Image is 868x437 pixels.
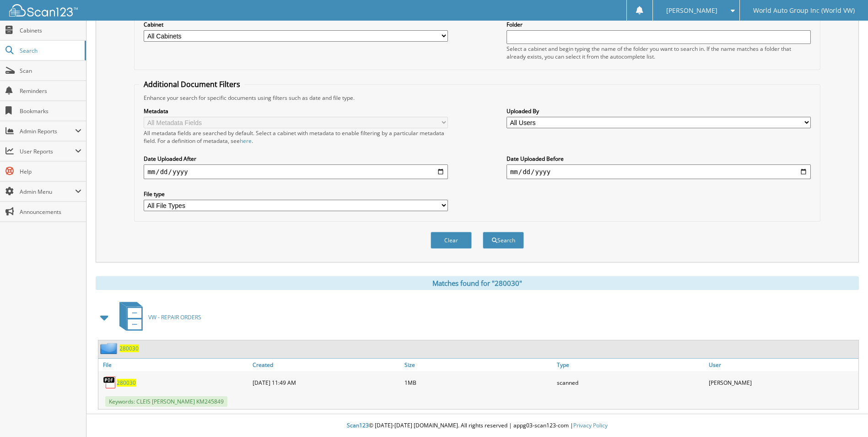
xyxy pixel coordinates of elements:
span: Reminders [20,87,81,95]
label: Cabinet [144,21,448,28]
span: Cabinets [20,27,81,34]
span: Scan123 [347,421,369,429]
a: Type [555,359,706,371]
span: World Auto Group Inc (World VW) [753,8,855,13]
img: scan123-logo-white.svg [9,4,78,16]
legend: Additional Document Filters [139,79,245,89]
span: Help [20,168,81,175]
span: Keywords: CLEIS [PERSON_NAME] KM245849 [105,396,227,407]
a: File [98,359,250,371]
span: User Reports [20,147,75,155]
span: Bookmarks [20,107,81,115]
div: Matches found for "280030" [96,276,859,290]
a: 280030 [119,344,139,352]
div: Enhance your search for specific documents using filters such as date and file type. [139,94,815,102]
input: end [507,164,811,179]
span: Scan [20,67,81,75]
button: Clear [431,232,472,249]
div: 1MB [402,373,554,392]
label: Uploaded By [507,107,811,115]
button: Search [483,232,524,249]
div: [PERSON_NAME] [706,373,858,392]
iframe: Chat Widget [822,393,868,437]
a: Created [250,359,402,371]
div: Select a cabinet and begin typing the name of the folder you want to search in. If the name match... [507,45,811,60]
input: start [144,164,448,179]
span: VW - REPAIR ORDERS [148,313,201,321]
a: VW - REPAIR ORDERS [114,299,201,335]
a: User [706,359,858,371]
a: Privacy Policy [573,421,608,429]
a: here [240,137,252,145]
span: Announcements [20,208,81,216]
div: © [DATE]-[DATE] [DOMAIN_NAME]. All rights reserved | appg03-scan123-com | [86,415,868,437]
span: Admin Reports [20,127,75,135]
label: Metadata [144,107,448,115]
span: [PERSON_NAME] [666,8,717,13]
a: 280030 [117,379,136,387]
a: Size [402,359,554,371]
span: Search [20,47,80,55]
div: All metadata fields are searched by default. Select a cabinet with metadata to enable filtering b... [144,129,448,145]
label: Date Uploaded After [144,155,448,163]
label: File type [144,190,448,198]
label: Date Uploaded Before [507,155,811,163]
img: PDF.png [103,376,117,389]
div: scanned [555,373,706,392]
img: folder2.png [100,343,119,354]
div: [DATE] 11:49 AM [250,373,402,392]
span: Admin Menu [20,188,75,196]
label: Folder [507,21,811,28]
